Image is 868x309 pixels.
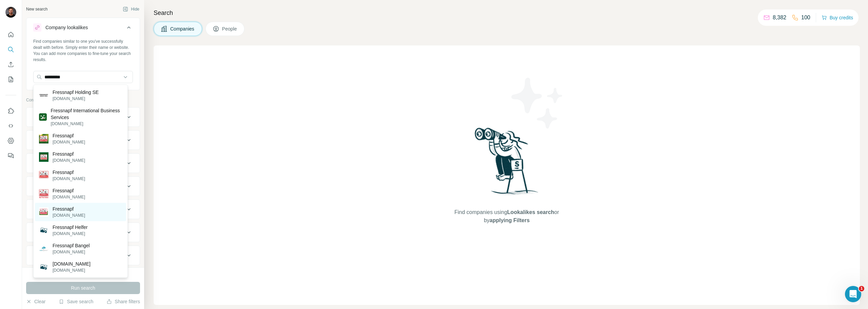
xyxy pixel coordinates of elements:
p: Company information [26,97,140,103]
p: Fressnapf International Business Services [51,107,122,121]
div: New search [26,6,47,12]
button: Enrich CSV [5,58,16,71]
img: fotofressnapf.de [39,262,48,272]
p: [DOMAIN_NAME] [53,260,91,267]
button: Company [26,109,140,125]
span: 1 [859,286,864,291]
p: 8,382 [773,14,786,22]
button: Clear [26,298,45,305]
button: Dashboard [5,135,16,147]
p: [DOMAIN_NAME] [53,139,85,145]
p: Fressnapf [53,151,85,157]
img: Fressnapf [39,134,48,143]
button: Save search [59,298,93,305]
img: Fressnapf International Business Services [39,113,47,121]
p: Fressnapf [53,187,85,194]
button: Feedback [5,150,16,162]
button: Employees (size) [26,201,140,217]
button: My lists [5,73,16,85]
button: Use Surfe API [5,120,16,132]
button: Keywords [26,247,140,264]
p: [DOMAIN_NAME] [53,267,91,273]
div: Company lookalikes [45,24,88,31]
img: Fressnapf [39,189,48,198]
p: [DOMAIN_NAME] [53,212,85,218]
button: Share filters [106,298,140,305]
span: Companies [170,25,195,32]
button: Technologies [26,224,140,240]
img: Fressnapf [39,171,48,180]
button: Annual revenue ($) [26,178,140,194]
img: Surfe Illustration - Woman searching with binoculars [472,126,542,201]
button: Buy credits [822,13,853,22]
button: Use Surfe on LinkedIn [5,105,16,117]
p: Fressnapf [53,132,85,139]
p: Fressnapf Bangel [53,242,90,249]
p: 100 [801,14,810,22]
button: Quick start [5,28,16,41]
h4: Search [154,8,860,18]
img: Avatar [5,7,16,18]
p: [DOMAIN_NAME] [53,176,85,182]
p: [DOMAIN_NAME] [53,231,87,237]
p: Fressnapf [53,169,85,176]
p: Fressnapf Holding SE [53,89,99,96]
button: Industry [26,132,140,148]
button: HQ location [26,155,140,171]
button: Hide [118,4,144,14]
span: Find companies using or by [452,208,561,225]
p: [DOMAIN_NAME] [51,121,122,127]
span: Lookalikes search [507,209,554,215]
img: Fressnapf [39,207,48,217]
img: Fressnapf Holding SE [39,91,48,100]
img: Fressnapf [39,152,48,162]
div: Find companies similar to one you've successfully dealt with before. Simply enter their name or w... [33,38,133,63]
p: Fressnapf Helfer [53,224,87,231]
img: Fressnapf Helfer [39,226,48,235]
button: Company lookalikes [26,19,140,38]
img: Surfe Illustration - Stars [507,73,568,134]
button: Search [5,43,16,56]
iframe: Intercom live chat [845,286,861,302]
img: Fressnapf Bangel [39,244,48,253]
p: [DOMAIN_NAME] [53,249,90,255]
span: applying Filters [490,217,530,223]
p: [DOMAIN_NAME] [53,96,99,102]
p: [DOMAIN_NAME] [53,157,85,163]
p: Fressnapf [53,206,85,212]
span: People [222,25,238,32]
p: [DOMAIN_NAME] [53,194,85,200]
